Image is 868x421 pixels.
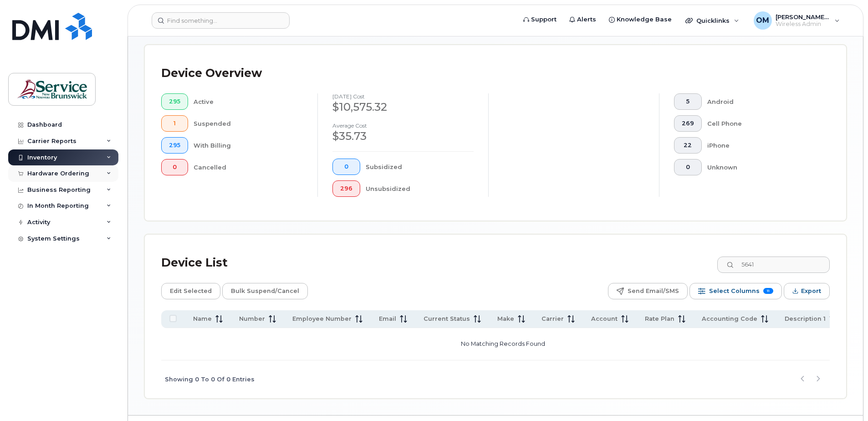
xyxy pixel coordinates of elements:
div: Cancelled [194,159,303,175]
button: 0 [332,159,360,175]
div: iPhone [707,137,816,154]
span: 5 [682,98,694,105]
span: 22 [682,142,694,149]
span: 296 [340,185,352,192]
span: Employee Number [292,315,352,323]
span: OM [756,15,769,26]
div: Android [707,93,816,110]
span: Name [193,315,212,323]
input: Find something... [152,12,290,29]
a: Alerts [563,10,602,29]
span: Make [497,315,514,323]
span: Current Status [424,315,470,323]
div: $10,575.32 [332,99,474,115]
span: [PERSON_NAME] (DNRED/MRNDE-DAAF/MAAP) [776,13,830,21]
div: Cell Phone [707,115,816,132]
span: Knowledge Base [617,15,672,24]
button: 22 [674,137,702,154]
div: With Billing [194,137,303,154]
span: 11 [763,288,773,294]
span: Send Email/SMS [628,284,679,298]
button: 295 [161,137,188,154]
button: Edit Selected [161,283,220,299]
div: $35.73 [332,128,474,144]
span: 295 [169,98,180,105]
div: Oliveira, Michael (DNRED/MRNDE-DAAF/MAAP) [747,11,846,30]
span: Description 1 [785,315,826,323]
span: 0 [169,164,180,171]
span: Wireless Admin [776,21,830,28]
span: Email [379,315,396,323]
a: Support [517,10,563,29]
button: Send Email/SMS [608,283,688,299]
button: Select Columns 11 [689,283,782,299]
span: Export [801,284,821,298]
span: 295 [169,142,180,149]
span: Rate Plan [645,315,674,323]
p: No Matching Records Found [165,332,841,356]
button: 296 [332,180,360,197]
span: 0 [682,164,694,171]
button: 5 [674,93,702,110]
span: Support [531,15,557,24]
div: Unknown [707,159,816,175]
span: Quicklinks [696,17,730,24]
h4: Average cost [332,123,474,128]
div: Device Overview [161,62,262,85]
div: Unsubsidized [366,180,474,197]
button: 295 [161,93,188,110]
span: Alerts [577,15,596,24]
div: Device List [161,251,228,275]
div: Active [194,93,303,110]
h4: [DATE] cost [332,93,474,99]
button: Export [784,283,830,299]
span: Bulk Suspend/Cancel [231,284,299,298]
a: Knowledge Base [602,10,678,29]
div: Quicklinks [679,11,745,30]
span: 1 [169,120,180,127]
button: Bulk Suspend/Cancel [222,283,308,299]
button: 0 [161,159,188,175]
span: 269 [682,120,694,127]
input: Search Device List ... [717,257,830,273]
span: Accounting Code [702,315,757,323]
button: 269 [674,115,702,132]
span: Number [239,315,265,323]
span: Showing 0 To 0 Of 0 Entries [165,373,255,386]
span: Edit Selected [170,284,212,298]
button: 0 [674,159,702,175]
span: Carrier [541,315,564,323]
div: Subsidized [366,159,474,175]
button: 1 [161,115,188,132]
span: 0 [340,163,352,170]
div: Suspended [194,115,303,132]
span: Select Columns [709,284,760,298]
span: Account [591,315,618,323]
